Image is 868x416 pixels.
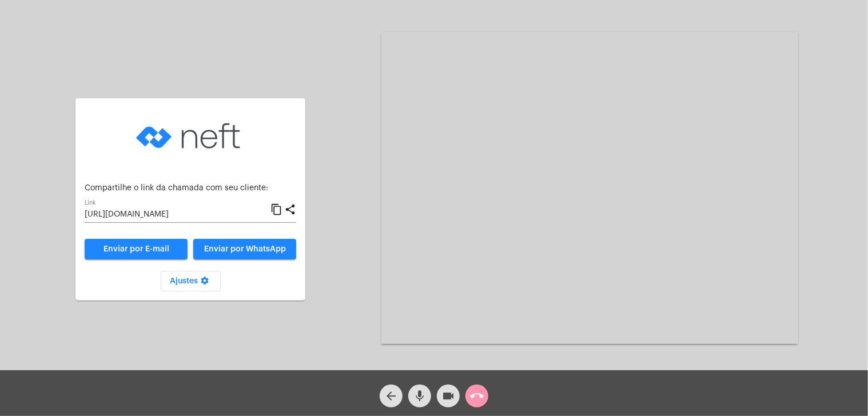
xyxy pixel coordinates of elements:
img: logo-neft-novo-2.png [133,107,248,165]
mat-icon: settings [198,276,212,290]
p: Compartilhe o link da chamada com seu cliente: [85,184,296,193]
span: Enviar por WhatsApp [204,245,286,253]
span: Ajustes [170,277,212,285]
mat-icon: content_copy [270,203,282,217]
mat-icon: arrow_back [384,389,398,403]
a: Enviar por E-mail [85,239,188,259]
button: Enviar por WhatsApp [193,239,296,259]
mat-icon: videocam [441,389,455,403]
button: Ajustes [161,271,221,291]
span: Enviar por E-mail [103,245,169,253]
mat-icon: mic [413,389,427,403]
mat-icon: call_end [470,389,484,403]
mat-icon: share [284,203,296,217]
